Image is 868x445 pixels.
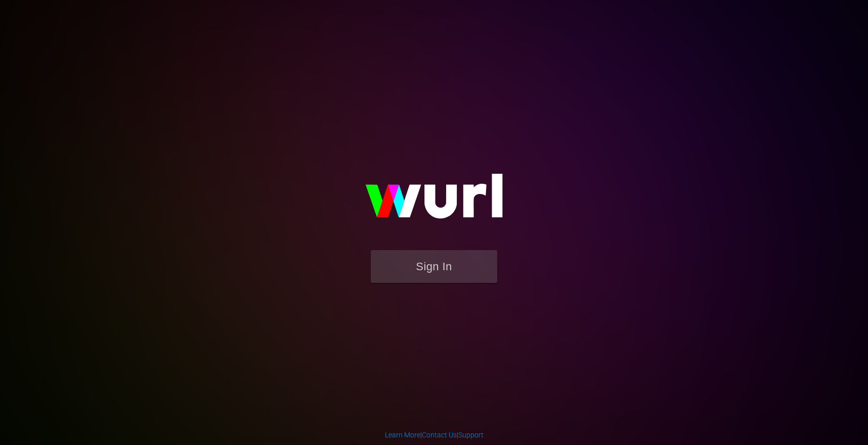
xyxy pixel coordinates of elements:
div: | | [385,430,484,440]
img: wurl-logo-on-black-223613ac3d8ba8fe6dc639794a292ebdb59501304c7dfd60c99c58986ef67473.svg [333,152,535,250]
button: Sign In [371,250,497,283]
a: Learn More [385,431,420,439]
a: Support [458,431,484,439]
a: Contact Us [422,431,457,439]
